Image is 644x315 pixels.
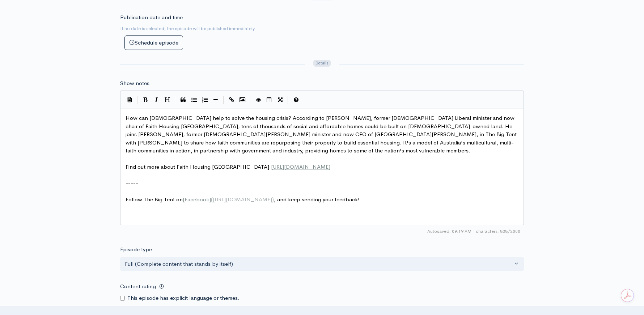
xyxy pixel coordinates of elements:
[120,13,183,22] label: Publication date and time
[272,196,274,203] span: )
[223,96,224,104] i: |
[199,94,210,105] button: Numbered List
[213,196,272,203] span: [URL][DOMAIN_NAME]
[140,94,151,105] button: Bold
[124,94,135,105] button: Insert Show Notes Template
[183,196,185,203] span: [
[313,60,330,67] span: Details
[291,94,301,105] button: Markdown Guide
[120,79,149,88] label: Show notes
[175,96,175,104] i: |
[188,94,199,105] button: Generic List
[178,94,188,105] button: Quote
[120,245,152,254] label: Episode type
[120,279,156,294] label: Content rating
[264,94,275,105] button: Toggle Side by Side
[226,94,237,105] button: Create Link
[271,163,330,170] span: [URL][DOMAIN_NAME]
[210,94,221,105] button: Insert Horizontal Line
[185,196,209,203] span: Facebook
[120,257,524,272] button: Full (Complete content that stands by itself)
[126,114,518,154] span: How can [DEMOGRAPHIC_DATA] help to solve the housing crisis? According to [PERSON_NAME], former [...
[211,196,213,203] span: (
[126,180,138,186] span: -----
[125,260,513,268] div: Full (Complete content that stands by itself)
[120,25,256,31] small: If no date is selected, the episode will be published immediately.
[124,35,183,50] button: Schedule episode
[151,94,162,105] button: Italic
[126,163,330,170] span: Find out more about Faith Housing [GEOGRAPHIC_DATA]:
[237,94,248,105] button: Insert Image
[476,228,520,235] span: 838/2000
[427,228,471,235] span: Autosaved: 09:19 AM
[250,96,251,104] i: |
[275,94,285,105] button: Toggle Fullscreen
[209,196,211,203] span: ]
[253,94,264,105] button: Toggle Preview
[162,94,173,105] button: Heading
[126,196,360,203] span: Follow The Big Tent on , and keep sending your feedback!
[127,294,240,302] label: This episode has explicit language or themes.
